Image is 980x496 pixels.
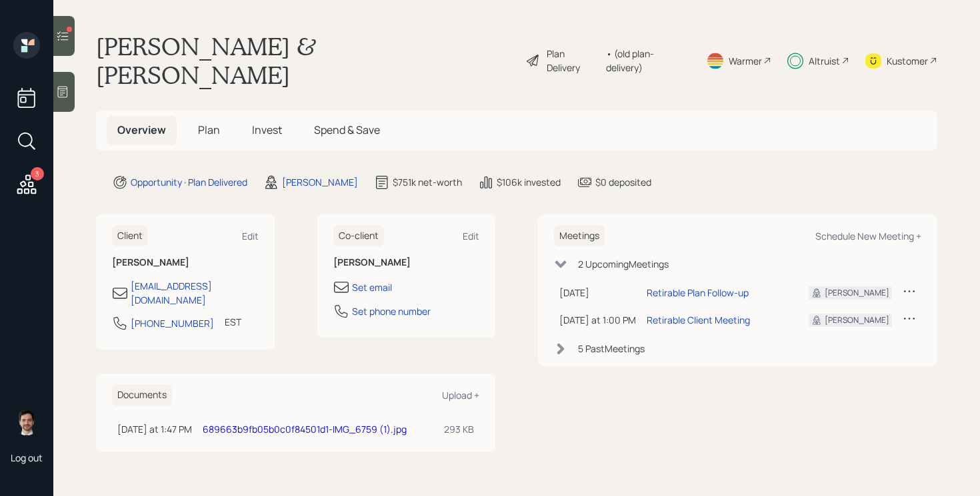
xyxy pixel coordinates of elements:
[13,409,40,435] img: jonah-coleman-headshot.png
[578,257,669,271] div: 2 Upcoming Meeting s
[547,47,599,75] div: Plan Delivery
[31,167,44,180] div: 3
[117,123,166,137] span: Overview
[352,304,431,318] div: Set phone number
[333,257,480,268] h6: [PERSON_NAME]
[225,315,241,329] div: EST
[442,389,479,401] div: Upload +
[11,451,43,464] div: Log out
[242,230,259,242] div: Edit
[887,54,928,68] div: Kustomer
[809,54,840,68] div: Altruist
[252,123,282,137] span: Invest
[96,32,515,89] h1: [PERSON_NAME] & [PERSON_NAME]
[559,313,636,327] div: [DATE] at 1:00 PM
[112,257,259,268] h6: [PERSON_NAME]
[606,47,690,75] div: • (old plan-delivery)
[825,314,889,326] div: [PERSON_NAME]
[595,175,651,189] div: $0 deposited
[282,175,358,189] div: [PERSON_NAME]
[647,286,749,300] div: Retirable Plan Follow-up
[554,225,605,247] h6: Meetings
[559,286,636,300] div: [DATE]
[203,423,407,435] a: 689663b9fb05b0c0f84501d1-IMG_6759 (1).jpg
[578,342,645,356] div: 5 Past Meeting s
[647,313,750,327] div: Retirable Client Meeting
[117,422,192,436] div: [DATE] at 1:47 PM
[131,175,247,189] div: Opportunity · Plan Delivered
[198,123,220,137] span: Plan
[352,280,392,294] div: Set email
[131,316,214,330] div: [PHONE_NUMBER]
[112,225,148,247] h6: Client
[444,422,474,436] div: 293 KB
[463,230,479,242] div: Edit
[825,287,889,299] div: [PERSON_NAME]
[815,230,921,242] div: Schedule New Meeting +
[314,123,380,137] span: Spend & Save
[729,54,762,68] div: Warmer
[497,175,561,189] div: $106k invested
[112,384,172,406] h6: Documents
[333,225,384,247] h6: Co-client
[393,175,462,189] div: $751k net-worth
[131,279,259,307] div: [EMAIL_ADDRESS][DOMAIN_NAME]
